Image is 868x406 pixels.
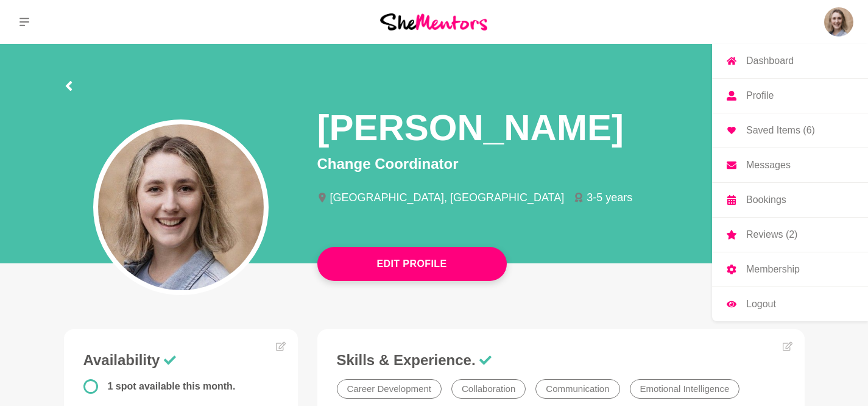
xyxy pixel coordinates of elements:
[746,160,791,170] p: Messages
[83,351,278,369] h3: Availability
[746,265,800,274] p: Membership
[317,105,624,151] h1: [PERSON_NAME]
[712,218,868,252] a: Reviews (2)
[317,247,507,281] button: Edit Profile
[317,153,805,175] p: Change Coordinator
[712,183,868,217] a: Bookings
[746,56,794,66] p: Dashboard
[574,192,642,203] li: 3-5 years
[317,192,574,203] li: [GEOGRAPHIC_DATA], [GEOGRAPHIC_DATA]
[824,7,853,37] a: Victoria WilsonDashboardProfileSaved Items (6)MessagesBookingsReviews (2)MembershipLogout
[712,79,868,113] a: Profile
[337,351,785,369] h3: Skills & Experience.
[108,381,236,391] span: 1 spot available this month.
[824,7,853,37] img: Victoria Wilson
[712,44,868,78] a: Dashboard
[746,299,776,309] p: Logout
[712,148,868,182] a: Messages
[746,230,797,240] p: Reviews (2)
[746,195,786,205] p: Bookings
[712,113,868,148] a: Saved Items (6)
[746,126,815,135] p: Saved Items (6)
[380,13,487,30] img: She Mentors Logo
[746,91,774,101] p: Profile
